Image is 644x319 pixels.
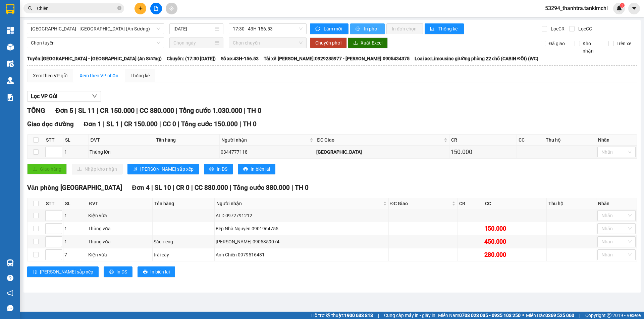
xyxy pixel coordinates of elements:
span: | [136,106,138,114]
span: Giao dọc đường [27,120,74,128]
span: Lọc CC [576,25,593,32]
span: sort-ascending [133,167,138,172]
span: Đơn 5 [55,106,73,114]
span: Xuất Excel [361,39,382,47]
span: SL 1 [106,120,119,128]
th: SL [63,135,89,146]
span: sync [315,26,321,32]
th: Thu hộ [547,198,596,209]
img: icon-new-feature [616,5,622,11]
th: CR [458,198,483,209]
span: Miền Nam [438,312,521,319]
span: printer [109,269,114,275]
input: 12/08/2025 [173,25,213,32]
strong: 1900 633 818 [344,313,373,318]
span: CC 880.000 [140,106,174,114]
span: Văn phòng [GEOGRAPHIC_DATA] [27,184,122,191]
span: TH 0 [243,120,257,128]
span: Lọc VP Gửi [31,92,57,100]
span: In DS [217,165,227,173]
button: Chuyển phơi [310,37,347,48]
span: notification [7,290,13,296]
span: | [75,106,76,114]
div: Thống kê [130,72,150,79]
img: warehouse-icon [7,60,14,67]
span: Cung cấp máy in - giấy in: [384,312,436,319]
div: [GEOGRAPHIC_DATA] [316,148,448,156]
button: printerIn biên lai [138,266,175,277]
img: solution-icon [7,94,14,101]
button: syncLàm mới [310,23,348,34]
div: 150.000 [484,224,546,233]
th: Tên hàng [154,135,220,146]
span: 53294_thanhtra.tankimchi [540,4,613,12]
span: | [151,184,153,191]
text: BXAS1208250005 [37,28,91,35]
span: copyright [607,313,611,318]
th: ĐVT [87,198,153,209]
div: [PERSON_NAME] 0905359074 [216,238,387,245]
div: 150.000 [450,147,516,157]
span: down [92,93,97,99]
button: printerIn phơi [350,23,385,34]
button: Lọc VP Gửi [27,91,101,102]
button: aim [166,3,177,14]
span: download [353,41,358,46]
span: SL 10 [155,184,171,191]
span: printer [209,167,214,172]
span: | [103,120,105,128]
span: CR 150.000 [124,120,158,128]
span: | [291,184,293,191]
div: trái cây [154,251,213,258]
img: warehouse-icon [7,44,14,51]
strong: 0369 525 060 [545,313,574,318]
strong: 0708 023 035 - 0935 103 250 [459,313,521,318]
button: plus [135,3,146,14]
span: Chọn tuyến [31,38,160,48]
span: close-circle [117,5,121,12]
span: Tài xế: [PERSON_NAME]:0929285977 - [PERSON_NAME]:0905434375 [264,55,410,62]
span: Đã giao [546,40,568,47]
span: [PERSON_NAME] sắp xếp [140,165,194,173]
span: Lọc CR [548,25,566,32]
img: dashboard-icon [7,27,14,34]
sup: 1 [620,3,625,8]
span: | [239,120,241,128]
span: Chọn chuyến [233,38,303,48]
span: In DS [116,268,127,275]
span: CR 150.000 [100,106,135,114]
span: Tổng cước 150.000 [181,120,238,128]
div: Kiện vừa [88,212,151,219]
span: Hỗ trợ kỹ thuật: [311,312,373,319]
th: Thu hộ [544,135,596,146]
span: | [178,120,179,128]
th: ĐVT [89,135,154,146]
div: ALD 0972791212 [216,212,387,219]
b: Tuyến: [GEOGRAPHIC_DATA] - [GEOGRAPHIC_DATA] (An Sương) [27,56,162,61]
span: [PERSON_NAME] sắp xếp [40,268,93,275]
span: Đơn 1 [84,120,102,128]
span: ĐC Giao [390,200,451,207]
span: CC 0 [163,120,176,128]
th: SL [63,198,87,209]
div: Anh Chiến 0979516481 [216,251,387,258]
span: TH 0 [295,184,309,191]
div: 1 [64,225,86,232]
img: logo-vxr [6,4,14,14]
span: TỔNG [27,106,45,114]
span: Kho nhận [580,40,603,55]
img: warehouse-icon [7,259,14,266]
span: Sài Gòn - Đà Nẵng (An Sương) [31,24,160,34]
span: message [7,305,13,311]
span: | [191,184,193,191]
span: | [176,106,177,114]
button: downloadXuất Excel [348,37,388,48]
button: In đơn chọn [386,23,423,34]
th: CC [517,135,544,146]
div: 1 [64,148,87,156]
button: printerIn DS [104,266,132,277]
button: sort-ascending[PERSON_NAME] sắp xếp [27,266,99,277]
div: Thùng lớn [90,148,153,156]
div: Xem theo VP gửi [33,72,67,79]
span: caret-down [631,5,637,11]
